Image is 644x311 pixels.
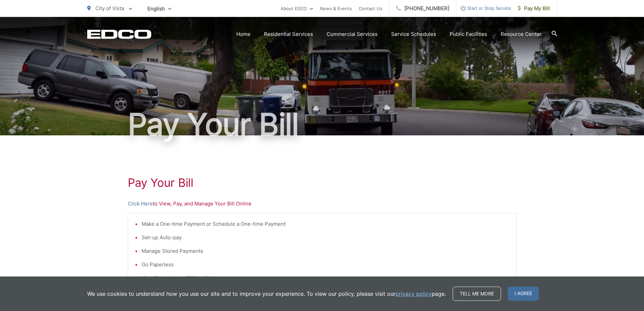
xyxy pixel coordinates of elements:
[450,30,487,38] a: Public Facilities
[87,290,446,298] p: We use cookies to understand how you use our site and to improve your experience. To view our pol...
[142,220,509,228] li: Make a One-time Payment or Schedule a One-time Payment
[87,108,557,141] h1: Pay Your Bill
[453,287,501,301] a: Tell me more
[142,247,509,255] li: Manage Stored Payments
[281,4,313,13] a: About EDCO
[142,3,176,15] span: English
[518,4,550,13] span: Pay My Bill
[142,234,509,242] li: Set-up Auto-pay
[508,287,539,301] span: I agree
[87,29,151,39] a: EDCD logo. Return to the homepage.
[264,30,313,38] a: Residential Services
[396,290,432,298] a: privacy policy
[128,200,517,208] p: to View, Pay, and Manage Your Bill Online
[320,4,352,13] a: News & Events
[95,5,124,12] span: City of Vista
[142,274,509,282] li: View Payment and Billing History
[391,30,436,38] a: Service Schedules
[128,176,517,190] h1: Pay Your Bill
[236,30,251,38] a: Home
[501,30,542,38] a: Resource Center
[359,4,382,13] a: Contact Us
[327,30,378,38] a: Commercial Services
[128,200,153,208] a: Click Here
[142,261,509,269] li: Go Paperless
